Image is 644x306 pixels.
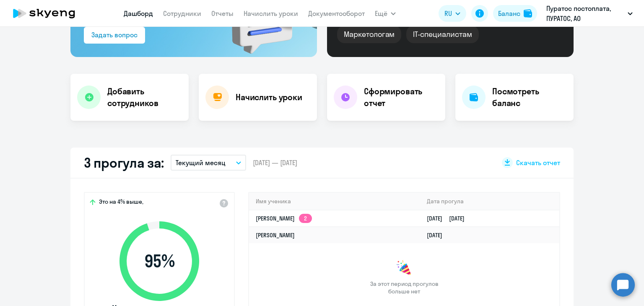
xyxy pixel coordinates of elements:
app-skyeng-badge: 2 [299,214,312,223]
a: Отчеты [211,9,234,18]
img: congrats [396,260,413,277]
th: Имя ученика [249,193,420,210]
span: Это на 4% выше, [99,198,143,208]
div: IT-специалистам [406,26,478,43]
a: [DATE] [427,231,449,239]
button: Текущий месяц [171,155,246,171]
p: Пуратос постоплата, ПУРАТОС, АО [546,3,624,23]
span: За этот период прогулов больше нет [369,280,439,295]
button: RU [439,5,466,22]
span: RU [444,8,452,18]
h4: Сформировать отчет [364,86,439,109]
span: 95 % [111,251,208,271]
a: [DATE][DATE] [427,215,471,222]
span: Скачать отчет [516,158,560,167]
th: Дата прогула [420,193,559,210]
button: Ещё [375,5,396,22]
a: Начислить уроки [244,9,298,18]
a: [PERSON_NAME]2 [256,215,312,222]
button: Пуратос постоплата, ПУРАТОС, АО [542,3,637,23]
div: Маркетологам [337,26,401,43]
img: balance [524,9,532,18]
a: Документооборот [308,9,365,18]
span: Ещё [375,8,387,18]
h4: Начислить уроки [236,91,302,103]
h4: Добавить сотрудников [107,86,182,109]
h2: 3 прогула за: [84,154,164,171]
a: [PERSON_NAME] [256,231,295,239]
h4: Посмотреть баланс [492,86,567,109]
button: Балансbalance [493,5,537,22]
a: Дашборд [124,9,153,18]
span: [DATE] — [DATE] [253,158,297,167]
div: Задать вопрос [91,30,138,40]
button: Задать вопрос [84,27,145,44]
a: Сотрудники [163,9,201,18]
div: Баланс [498,8,520,18]
p: Текущий месяц [176,158,226,168]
